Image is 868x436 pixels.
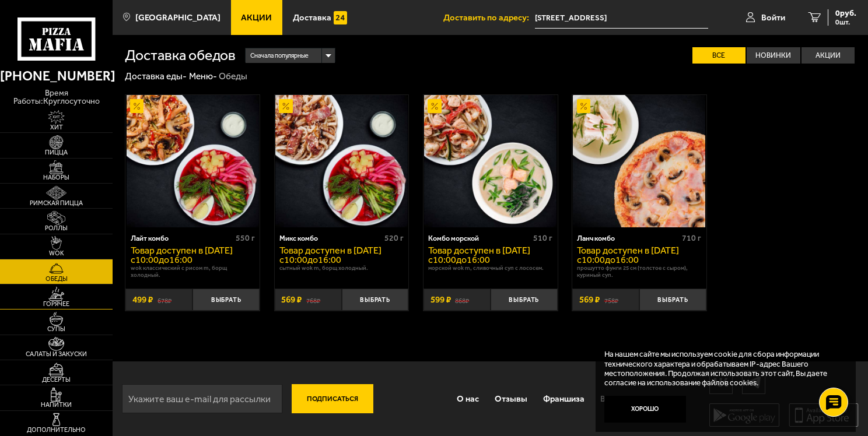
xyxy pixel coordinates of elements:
button: Выбрать [491,289,558,311]
button: Выбрать [342,289,409,311]
img: Акционный [577,99,590,112]
button: Подписаться [292,384,373,413]
span: Доставка [293,13,331,22]
button: Выбрать [639,289,706,311]
span: 710 г [682,233,701,243]
span: c 10:00 до 16:00 [577,254,639,265]
s: 768 ₽ [306,296,320,305]
input: Ваш адрес доставки [535,7,709,29]
a: Франшиза [535,384,592,414]
div: Комбо морской [428,234,530,243]
img: 15daf4d41897b9f0e9f617042186c801.svg [334,11,347,24]
button: Хорошо [604,396,686,423]
p: Сытный Wok M, Борщ холодный. [279,265,404,272]
span: 520 г [384,233,404,243]
h1: Доставка обедов [125,48,236,63]
span: Товар доступен [131,245,197,256]
span: Доставить по адресу: [443,13,535,22]
span: 510 г [533,233,552,243]
label: Все [692,47,745,64]
button: Выбрать [192,289,260,311]
a: АкционныйМикс комбо [275,95,409,227]
img: Акционный [130,99,143,112]
p: На нашем сайте мы используем cookie для сбора информации технического характера и обрабатываем IP... [604,349,839,386]
span: 0 шт. [835,19,856,26]
span: c 10:00 до 16:00 [428,254,490,265]
img: Комбо морской [424,95,556,227]
span: в [DATE] [197,245,233,256]
a: Меню- [189,71,217,82]
span: 499 ₽ [132,296,153,305]
p: Wok классический с рисом M, Борщ холодный. [131,265,255,279]
span: Акции [241,13,272,22]
span: в [DATE] [345,245,381,256]
span: 569 ₽ [281,296,302,305]
span: Войти [761,13,785,22]
a: О нас [449,384,487,414]
span: в [DATE] [643,245,679,256]
a: АкционныйКомбо морской [423,95,558,227]
span: [GEOGRAPHIC_DATA] [135,13,220,22]
span: c 10:00 до 16:00 [279,254,341,265]
p: Морской Wok M, Сливочный суп с лососем. [428,265,552,272]
label: Акции [801,47,855,64]
span: Товар доступен [577,245,643,256]
img: Ланч комбо [573,95,705,227]
a: АкционныйЛанч комбо [572,95,706,227]
div: Ланч комбо [577,234,679,243]
div: Обеды [219,71,247,82]
span: 550 г [236,233,255,243]
span: 0 руб. [835,9,856,17]
span: в [DATE] [494,245,530,256]
div: Лайт комбо [131,234,233,243]
s: 678 ₽ [157,296,171,305]
a: Вакансии [592,384,645,414]
span: c 10:00 до 16:00 [131,254,192,265]
span: Россия, Санкт-Петербург, Плесецкая улица, 20к1 [535,7,709,29]
label: Новинки [747,47,800,64]
a: АкционныйЛайт комбо [125,95,260,227]
span: 569 ₽ [579,296,600,305]
a: Доставка еды- [125,71,187,82]
s: 758 ₽ [604,296,618,305]
div: Микс комбо [279,234,381,243]
s: 868 ₽ [455,296,469,305]
img: Лайт комбо [127,95,259,227]
span: Товар доступен [279,245,345,256]
span: 599 ₽ [430,296,451,305]
span: Товар доступен [428,245,494,256]
img: Микс комбо [275,95,408,227]
a: Отзывы [487,384,535,414]
img: Акционный [428,99,441,112]
p: Прошутто Фунги 25 см (толстое с сыром), Куриный суп. [577,265,701,279]
input: Укажите ваш e-mail для рассылки [122,384,282,413]
img: Акционный [279,99,292,112]
span: Сначала популярные [250,47,309,64]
